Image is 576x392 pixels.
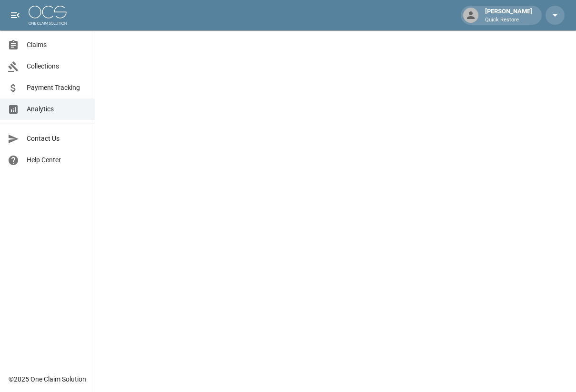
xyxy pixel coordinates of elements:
div: © 2025 One Claim Solution [9,374,86,384]
iframe: Embedded Dashboard [95,30,576,389]
span: Claims [27,40,87,50]
div: [PERSON_NAME] [481,7,536,24]
img: ocs-logo-white-transparent.png [29,6,67,25]
span: Contact Us [27,134,87,144]
span: Payment Tracking [27,83,87,93]
button: open drawer [6,6,25,25]
span: Collections [27,61,87,71]
p: Quick Restore [485,16,532,24]
span: Help Center [27,155,87,165]
span: Analytics [27,104,87,114]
